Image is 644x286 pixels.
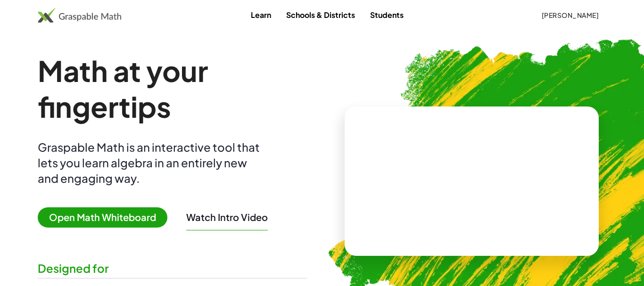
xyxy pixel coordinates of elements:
video: What is this? This is dynamic math notation. Dynamic math notation plays a central role in how Gr... [401,146,543,217]
button: Watch Intro Video [186,211,268,223]
span: [PERSON_NAME] [541,11,599,19]
span: Open Math Whiteboard [38,207,167,228]
h1: Math at your fingertips [38,53,307,124]
a: Students [363,6,411,24]
a: Open Math Whiteboard [38,213,175,223]
button: [PERSON_NAME] [534,7,606,24]
a: Learn [243,6,279,24]
a: Schools & Districts [279,6,363,24]
div: Graspable Math is an interactive tool that lets you learn algebra in an entirely new and engaging... [38,139,264,186]
div: Designed for [38,261,307,276]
